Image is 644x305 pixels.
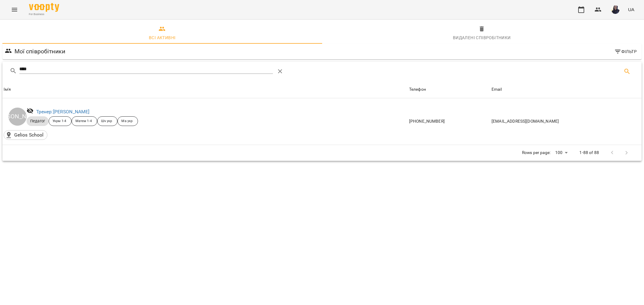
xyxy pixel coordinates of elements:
p: Шч укр [101,119,112,124]
td: [PHONE_NUMBER] [408,98,490,145]
div: Укрм 1-4 [49,116,72,126]
span: For Business [29,12,59,16]
span: Ім'я [4,86,407,93]
div: [PERSON_NAME] [8,108,27,126]
img: de66a22b4ea812430751315b74cfe34b.jpg [611,5,620,14]
div: Email [492,86,502,93]
span: Педагог [27,118,49,124]
button: Пошук [620,64,634,79]
div: Ім'я [4,86,11,93]
p: Gelios School [14,131,44,139]
span: Телефон [409,86,489,93]
input: Пошук [19,64,273,74]
button: Menu [7,2,22,17]
button: UA [626,4,637,15]
p: Rows per page: [522,150,550,156]
div: Table Toolbar [2,62,642,81]
p: 1-88 of 88 [579,150,599,156]
button: Фільтр [612,46,639,57]
div: 100 [553,148,570,157]
p: Ма укр [121,119,133,124]
div: Видалені cпівробітники [453,34,511,41]
img: Voopty Logo [29,3,59,12]
span: UA [628,6,634,13]
span: Email [492,86,640,93]
div: Gelios School() [4,130,47,140]
a: Тренер:[PERSON_NAME] [36,109,90,115]
div: Ма укр [117,116,138,126]
div: Шч укр [97,116,118,126]
h6: Мої співробітники [14,47,66,56]
td: [EMAIL_ADDRESS][DOMAIN_NAME] [490,98,642,145]
p: Матем 1-4 [75,119,92,124]
div: Телефон [409,86,426,93]
div: Матем 1-4 [72,116,97,126]
p: Укрм 1-4 [53,119,66,124]
span: Фільтр [614,48,637,55]
div: Sort [492,86,502,93]
div: Всі активні [149,34,175,41]
div: Sort [409,86,426,93]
